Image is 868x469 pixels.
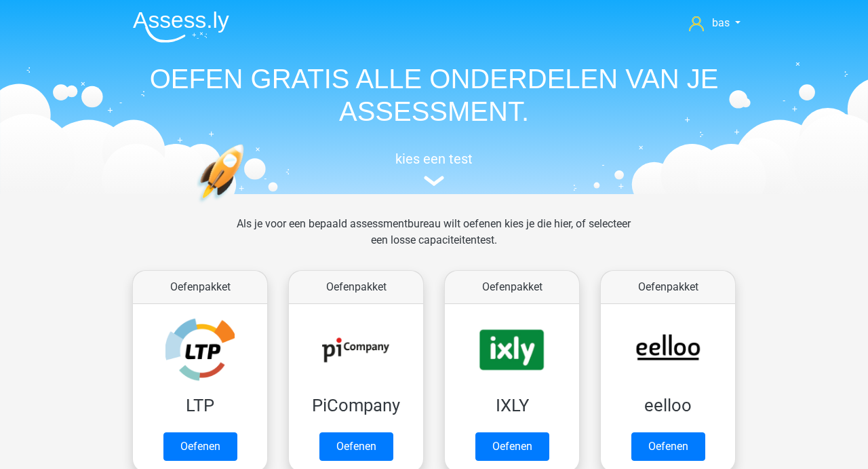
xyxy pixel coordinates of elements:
[122,62,746,128] h1: OEFEN GRATIS ALLE ONDERDELEN VAN JE ASSESSMENT.
[226,216,642,265] div: Als je voor een bepaald assessmentbureau wilt oefenen kies je die hier, of selecteer een losse ca...
[475,432,549,461] a: Oefenen
[684,15,746,31] a: bas
[319,432,393,461] a: Oefenen
[163,432,237,461] a: Oefenen
[133,11,229,43] img: Assessly
[631,432,705,461] a: Oefenen
[122,151,746,187] a: kies een test
[197,144,296,267] img: oefenen
[122,151,746,167] h5: kies een test
[424,176,444,186] img: assessment
[712,16,730,29] span: bas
